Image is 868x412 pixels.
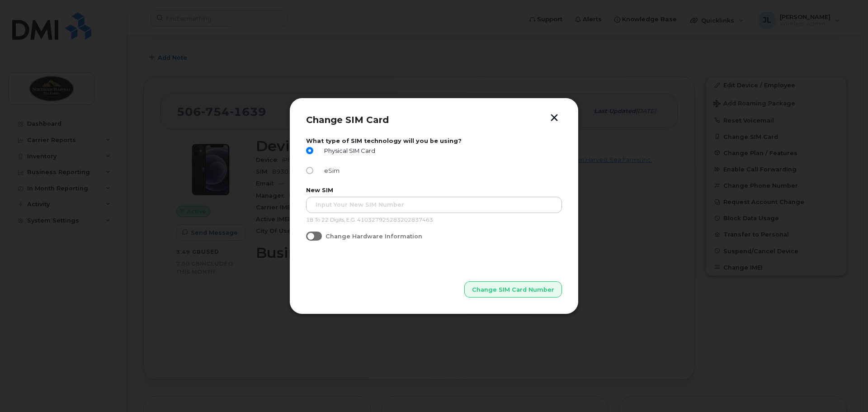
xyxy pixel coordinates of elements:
span: Change SIM Card Number [472,285,554,294]
input: eSim [306,167,313,174]
input: Change Hardware Information [306,232,313,239]
span: Change SIM Card [306,114,389,125]
span: eSim [321,167,340,174]
input: Physical SIM Card [306,147,313,154]
label: New SIM [306,187,562,194]
span: Physical SIM Card [321,147,375,154]
button: Change SIM Card Number [464,281,562,298]
label: What type of SIM technology will you be using? [306,137,562,144]
input: Input Your New SIM Number [306,197,562,213]
span: Change Hardware Information [325,233,422,240]
iframe: Messenger Launcher [829,373,861,405]
p: 18 To 22 Digits, E.G. 410327925283202837463 [306,217,562,224]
